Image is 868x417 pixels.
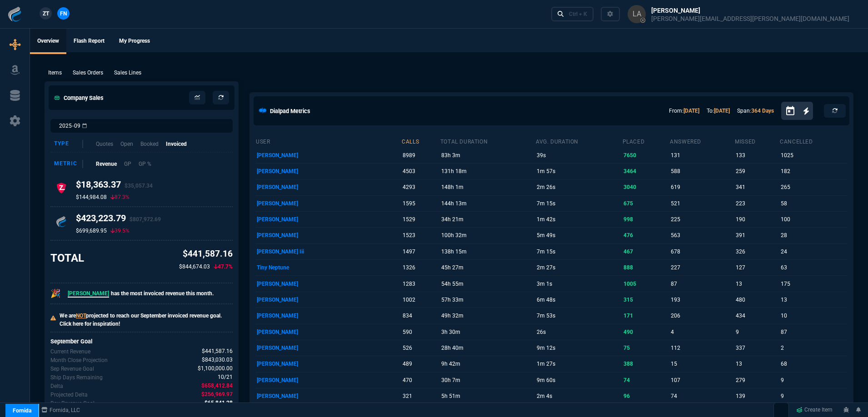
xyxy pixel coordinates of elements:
p: 227 [671,261,733,274]
p: 2 [781,342,846,354]
p: has the most invoiced revenue this month. [68,289,214,298]
p: [PERSON_NAME] [257,357,400,370]
a: [DATE] [714,108,730,114]
p: 259 [736,165,778,178]
p: [PERSON_NAME] [257,278,400,290]
p: [PERSON_NAME] [257,229,400,242]
p: 87 [781,326,846,338]
p: 49h 32m [441,309,534,322]
p: 68 [781,357,846,370]
p: 74 [671,390,733,402]
p: 34h 21m [441,213,534,226]
p: 315 [624,293,668,306]
p: 590 [403,326,438,338]
p: [PERSON_NAME] [257,293,400,306]
h6: September Goal [50,338,233,345]
p: 8989 [403,149,438,162]
p: 1497 [403,245,438,258]
p: 1005 [624,278,668,290]
p: 26s [537,326,620,338]
p: [PERSON_NAME] [257,390,400,402]
p: Revenue [96,160,117,168]
p: Tiny Neptune [257,261,400,274]
a: Create Item [793,403,836,417]
p: Quotes [96,140,113,148]
p: 45h 27m [441,261,534,274]
p: The difference between the current month's Revenue goal and projected month-end. [50,391,88,399]
p: 619 [671,181,733,194]
h5: Dialpad Metrics [270,107,310,115]
p: To: [707,107,730,115]
p: [PERSON_NAME] [257,342,400,354]
p: 467 [624,245,668,258]
p: 9 [736,326,778,338]
p: 75 [624,342,668,354]
p: 96 [624,390,668,402]
p: spec.value [193,390,233,399]
p: spec.value [190,364,233,373]
button: Open calendar [785,104,803,118]
p: 1529 [403,213,438,226]
p: 1025 [781,149,846,162]
p: 279 [736,374,778,387]
p: 2m 4s [537,390,620,402]
p: 28 [781,229,846,242]
p: 4503 [403,165,438,178]
p: 57h 33m [441,293,534,306]
p: 139 [736,390,778,402]
span: ZT [43,10,49,18]
div: Metric [54,160,83,168]
p: We are projected to reach our September invoiced revenue goal. Click here for inspiration! [60,312,233,328]
p: 434 [736,309,778,322]
p: 7m 15s [537,245,620,258]
p: 54h 55m [441,278,534,290]
p: 2m 27s [537,261,620,274]
p: 326 [736,245,778,258]
p: 7m 53s [537,309,620,322]
p: 206 [671,309,733,322]
span: Revenue for Sep. [202,347,233,356]
p: 9m 12s [537,342,620,354]
p: Revenue for Sep. [50,347,90,356]
a: Overview [30,29,66,54]
div: Type [54,140,83,148]
p: 521 [671,197,733,210]
p: [PERSON_NAME] [257,165,400,178]
p: 888 [624,261,668,274]
p: 9 [781,390,846,402]
p: 58 [781,197,846,210]
p: 3h 30m [441,326,534,338]
p: 5h 51m [441,390,534,402]
p: 107 [671,374,733,387]
p: 127 [736,261,778,274]
h4: $423,223.79 [76,213,161,227]
p: 131 [671,149,733,162]
p: [PERSON_NAME] [257,149,400,162]
p: 63 [781,261,846,274]
p: [PERSON_NAME] [257,326,400,338]
p: 476 [624,229,668,242]
p: Open [120,140,133,148]
p: Out of 21 ship days in Sep - there are 10 remaining. [50,373,103,382]
p: 834 [403,309,438,322]
p: 74 [624,374,668,387]
p: 675 [624,197,668,210]
p: 47.7% [214,263,233,271]
p: spec.value [193,382,233,390]
p: $844,674.03 [179,263,210,271]
p: 175 [781,278,846,290]
th: total duration [440,134,535,147]
p: 13 [736,357,778,370]
p: 3040 [624,181,668,194]
p: spec.value [210,373,233,382]
p: 223 [736,197,778,210]
p: 6m 48s [537,293,620,306]
p: spec.value [194,347,233,356]
p: The difference between the current month's Revenue and the goal. [50,382,63,390]
p: spec.value [196,399,233,407]
p: 87 [671,278,733,290]
th: answered [669,134,734,147]
p: 24 [781,245,846,258]
p: 28h 40m [441,342,534,354]
p: Booked [140,140,159,148]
